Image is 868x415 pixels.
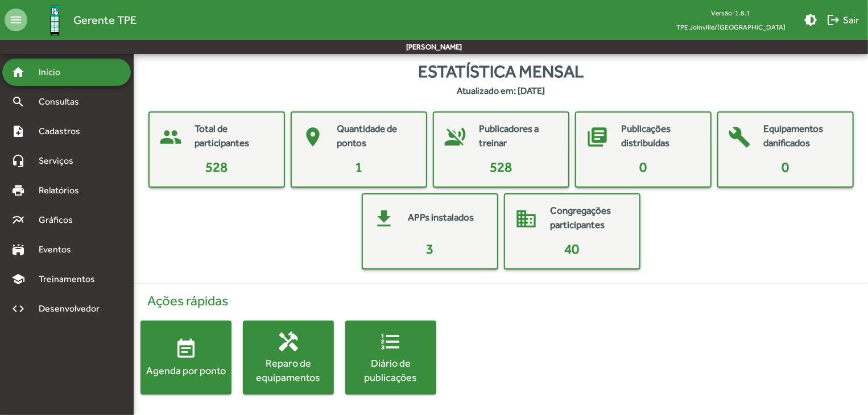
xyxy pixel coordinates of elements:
[426,241,433,256] span: 3
[175,338,197,360] mat-icon: event_note
[723,120,757,154] mat-icon: build
[418,59,584,84] span: Estatística mensal
[5,9,27,31] mat-icon: menu
[457,84,545,98] strong: Atualizado em: [DATE]
[826,10,859,30] span: Sair
[195,122,272,151] mat-card-title: Total de participantes
[296,120,330,154] mat-icon: place
[622,122,699,151] mat-card-title: Publicações distribuídas
[32,184,94,197] span: Relatórios
[667,6,795,20] div: Versão: 1.8.1
[11,154,25,168] mat-icon: headset_mic
[73,11,137,29] span: Gerente TPE
[490,159,512,175] span: 528
[243,356,334,384] div: Reparo de equipamentos
[140,363,232,377] div: Agenda por ponto
[32,154,89,168] span: Serviços
[565,241,580,256] span: 40
[32,302,113,316] span: Desenvolvedor
[32,95,94,109] span: Consultas
[581,120,615,154] mat-icon: library_books
[11,272,25,286] mat-icon: school
[32,243,86,256] span: Eventos
[243,321,334,395] button: Reparo de equipamentos
[355,159,362,175] span: 1
[510,202,544,236] mat-icon: domain
[32,213,88,227] span: Gráficos
[140,293,861,309] h4: Ações rápidas
[32,272,109,286] span: Treinamentos
[154,120,188,154] mat-icon: people
[667,20,795,34] span: TPE Joinville/[GEOGRAPHIC_DATA]
[379,330,402,353] mat-icon: format_list_numbered
[480,122,557,151] mat-card-title: Publicadores a treinar
[36,2,73,39] img: Logo
[367,202,402,236] mat-icon: get_app
[11,125,25,138] mat-icon: note_add
[140,321,232,395] button: Agenda por ponto
[804,13,817,27] mat-icon: brightness_medium
[11,302,25,316] mat-icon: code
[32,125,95,138] span: Cadastros
[764,122,841,151] mat-card-title: Equipamentos danificados
[11,65,25,79] mat-icon: home
[639,159,647,175] span: 0
[11,243,25,256] mat-icon: stadium
[205,159,228,175] span: 528
[11,213,25,227] mat-icon: multiline_chart
[408,210,474,225] mat-card-title: APPs instalados
[277,330,300,353] mat-icon: handyman
[439,120,473,154] mat-icon: voice_over_off
[337,122,415,151] mat-card-title: Quantidade de pontos
[32,65,77,79] span: Início
[782,159,789,175] span: 0
[345,321,436,395] button: Diário de publicações
[551,204,628,233] mat-card-title: Congregações participantes
[11,95,25,109] mat-icon: search
[826,13,840,27] mat-icon: logout
[345,356,436,384] div: Diário de publicações
[11,184,25,197] mat-icon: print
[822,10,863,30] button: Sair
[27,2,137,39] a: Gerente TPE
